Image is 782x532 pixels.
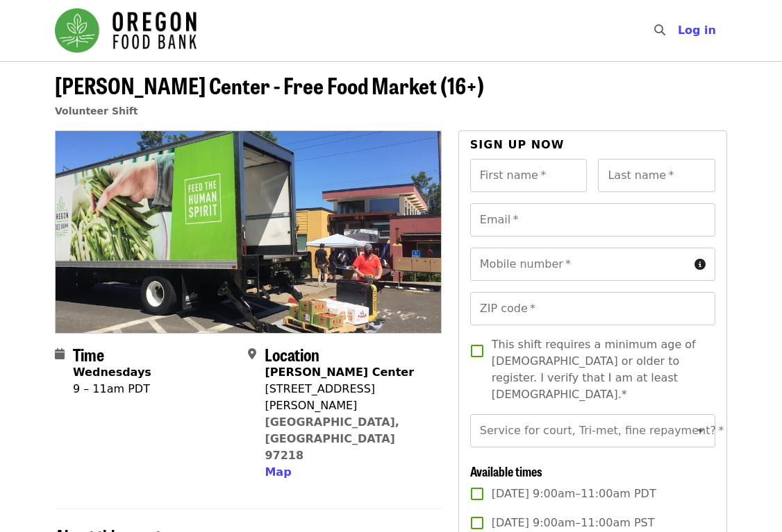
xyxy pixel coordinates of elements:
i: circle-info icon [694,258,706,271]
span: Available times [470,462,542,480]
i: search icon [654,24,665,37]
i: map-marker-alt icon [248,347,256,361]
i: calendar icon [55,347,65,361]
span: [DATE] 9:00am–11:00am PST [492,515,655,531]
input: Email [470,203,715,237]
strong: [PERSON_NAME] Center [265,366,414,379]
button: Map [265,464,291,481]
span: Location [265,342,319,366]
input: Search [674,14,685,47]
span: Time [73,342,104,366]
span: [DATE] 9:00am–11:00am PDT [492,486,656,502]
div: 9 – 11am PDT [73,381,151,397]
span: This shift requires a minimum age of [DEMOGRAPHIC_DATA] or older to register. I verify that I am ... [492,336,704,403]
img: Ortiz Center - Free Food Market (16+) organized by Oregon Food Bank [56,131,441,332]
input: Mobile number [470,248,689,281]
input: First name [470,159,588,192]
button: Open [691,421,710,440]
button: Log in [667,17,727,44]
span: [PERSON_NAME] Center - Free Food Market (16+) [55,69,484,101]
span: Log in [678,24,716,37]
span: Map [265,465,291,479]
div: [STREET_ADDRESS][PERSON_NAME] [265,381,430,414]
a: Volunteer Shift [55,105,138,117]
input: Last name [598,159,715,192]
img: Oregon Food Bank - Home [55,8,197,53]
a: [GEOGRAPHIC_DATA], [GEOGRAPHIC_DATA] 97218 [265,415,399,462]
span: Sign up now [470,138,565,151]
strong: Wednesdays [73,366,151,379]
input: ZIP code [470,292,715,325]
